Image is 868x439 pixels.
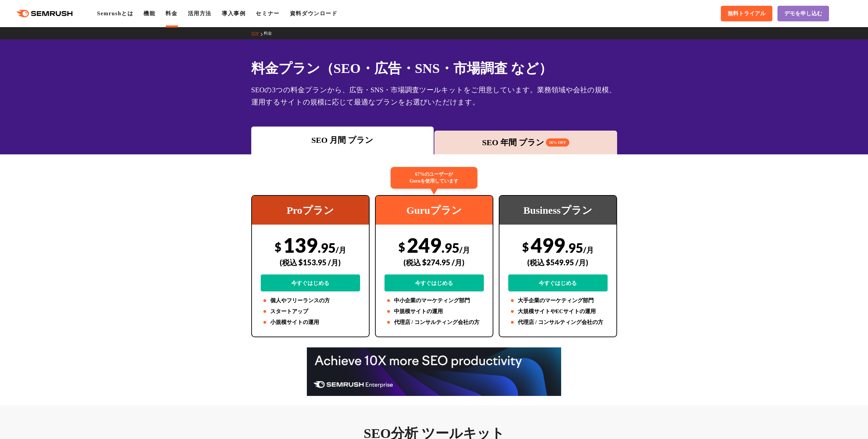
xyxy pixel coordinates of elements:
[261,274,360,291] a: 今すぐはじめる
[376,196,493,225] div: Guruプラン
[508,233,608,291] div: 499
[318,240,336,255] span: .95
[261,318,360,326] li: 小規模サイトの運用
[784,10,822,17] span: デモを申し込む
[264,31,277,36] a: 料金
[721,6,772,21] a: 無料トライアル
[261,250,360,274] div: (税込 $153.95 /月)
[261,233,360,291] div: 139
[336,245,346,254] span: /月
[261,307,360,316] li: スタートアップ
[256,11,279,16] a: セミナー
[252,196,369,225] div: Proプラン
[508,274,608,291] a: 今すぐはじめる
[165,11,177,16] a: 料金
[251,84,617,108] div: SEOの3つの料金プランから、広告・SNS・市場調査ツールキットをご用意しています。業務領域や会社の規模、運用するサイトの規模に応じて最適なプランをお選びいただけます。
[251,31,264,36] a: TOP
[384,274,484,291] a: 今すぐはじめる
[97,11,133,16] a: Semrushとは
[384,297,484,305] li: 中小企業のマーケティング部門
[508,250,608,274] div: (税込 $549.95 /月)
[522,240,529,254] span: $
[222,11,245,16] a: 導入事例
[728,10,766,17] span: 無料トライアル
[459,245,470,254] span: /月
[391,167,477,189] div: 67%のユーザーが Guruを使用しています
[255,134,431,146] div: SEO 月間 プラン
[384,318,484,326] li: 代理店 / コンサルティング会社の方
[398,240,405,254] span: $
[438,136,614,149] div: SEO 年間 プラン
[384,233,484,291] div: 249
[188,11,212,16] a: 活用方法
[499,196,616,225] div: Businessプラン
[508,307,608,316] li: 大規模サイトやECサイトの運用
[583,245,594,254] span: /月
[508,318,608,326] li: 代理店 / コンサルティング会社の方
[261,297,360,305] li: 個人やフリーランスの方
[441,240,459,255] span: .95
[546,138,569,147] span: 16% OFF
[384,307,484,316] li: 中規模サイトの運用
[565,240,583,255] span: .95
[777,6,829,21] a: デモを申し込む
[251,58,617,78] h1: 料金プラン（SEO・広告・SNS・市場調査 など）
[290,11,338,16] a: 資料ダウンロード
[508,297,608,305] li: 大手企業のマーケティング部門
[384,250,484,274] div: (税込 $274.95 /月)
[275,240,281,254] span: $
[143,11,155,16] a: 機能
